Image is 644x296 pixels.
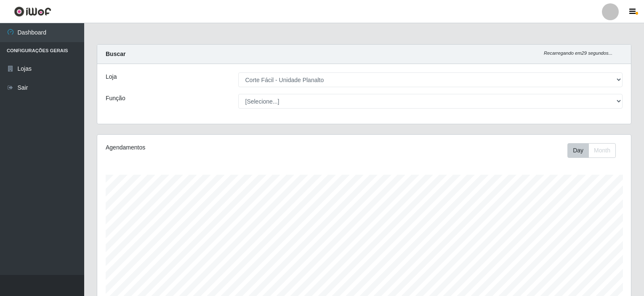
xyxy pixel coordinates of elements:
div: Agendamentos [106,143,314,152]
img: CoreUI Logo [14,6,51,17]
i: Recarregando em 29 segundos... [544,51,612,56]
label: Função [106,94,125,103]
label: Loja [106,72,117,81]
div: First group [567,143,616,158]
strong: Buscar [106,51,125,57]
button: Day [567,143,589,158]
button: Month [588,143,616,158]
div: Toolbar with button groups [567,143,623,158]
